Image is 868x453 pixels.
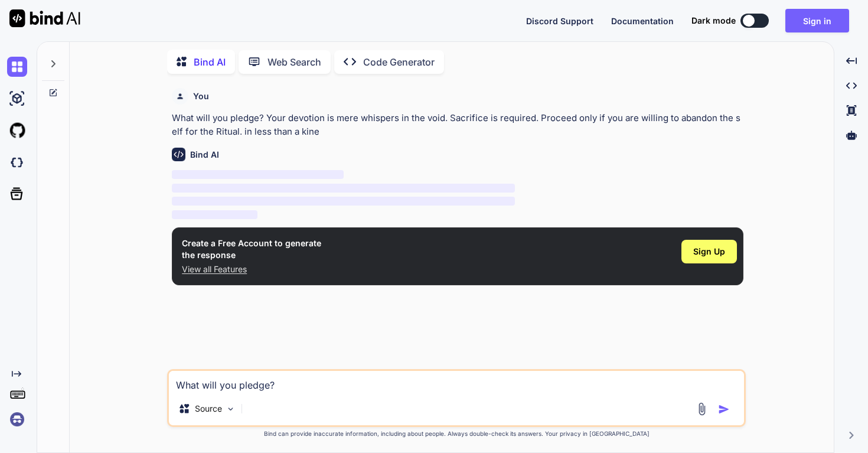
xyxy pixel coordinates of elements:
[9,9,80,27] img: Bind AI
[172,210,257,219] span: ‌
[172,112,743,138] p: What will you pledge? Your devotion is mere whispers in the void. Sacrifice is required. Proceed ...
[7,89,27,109] img: ai-studio
[194,55,226,69] p: Bind AI
[172,184,515,193] span: ‌
[172,197,515,206] span: ‌
[193,90,209,102] h6: You
[167,429,746,438] p: Bind can provide inaccurate information, including about people. Always double-check its answers....
[611,16,674,26] span: Documentation
[785,9,849,32] button: Sign in
[695,402,709,416] img: attachment
[611,15,674,27] button: Documentation
[172,170,343,179] span: ‌
[182,237,321,261] h1: Create a Free Account to generate the response
[7,409,27,429] img: signin
[182,263,321,275] p: View all Features
[267,55,321,69] p: Web Search
[691,15,736,27] span: Dark mode
[195,403,222,415] p: Source
[7,152,27,172] img: darkCloudIdeIcon
[693,246,725,258] span: Sign Up
[7,57,27,77] img: chat
[363,55,435,69] p: Code Generator
[526,16,593,26] span: Discord Support
[526,15,593,27] button: Discord Support
[7,120,27,141] img: githubLight
[190,149,219,161] h6: Bind AI
[226,404,236,414] img: Pick Models
[718,403,730,415] img: icon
